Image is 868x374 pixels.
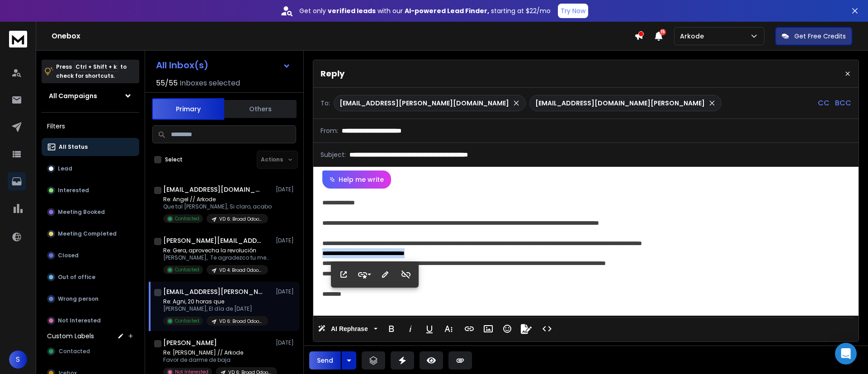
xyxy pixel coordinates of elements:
[175,266,199,273] p: Contacted
[322,170,391,189] button: Help me write
[377,265,394,284] button: Edit Link
[818,98,830,109] p: CC
[9,350,27,369] button: S
[74,62,118,72] span: Ctrl + Shift + k
[461,320,478,338] button: Insert Link (Ctrl+K)
[276,339,296,346] p: [DATE]
[219,216,263,223] p: VD 6: Broad Odoo_Campaign - ARKODE
[59,348,90,355] span: Contacted
[58,295,99,303] p: Wrong person
[309,351,341,369] button: Send
[42,138,139,156] button: All Status
[42,312,139,330] button: Not Interested
[58,208,105,216] p: Meeting Booked
[835,98,851,109] p: BCC
[42,342,139,360] button: Contacted
[219,318,263,325] p: VD 6: Broad Odoo_Campaign - ARKODE
[42,87,139,105] button: All Campaigns
[163,254,272,261] p: [PERSON_NAME], Te agradezco tu mensaje
[340,99,509,108] p: [EMAIL_ADDRESS][PERSON_NAME][DOMAIN_NAME]
[163,247,272,254] p: Re: Gera, aprovecha la revolución
[440,320,457,338] button: More Text
[42,225,139,243] button: Meeting Completed
[794,32,846,41] p: Get Free Credits
[42,203,139,221] button: Meeting Booked
[421,320,438,338] button: Underline (Ctrl+U)
[152,98,224,120] button: Primary
[165,156,183,163] label: Select
[175,317,199,324] p: Contacted
[219,267,263,274] p: VD 4: Broad Odoo_Campaign - ARKODE
[58,252,79,259] p: Closed
[499,320,516,338] button: Emoticons
[47,331,94,341] h3: Custom Labels
[52,31,634,42] h1: Onebox
[42,181,139,199] button: Interested
[156,61,208,70] h1: All Inbox(s)
[224,99,297,119] button: Others
[42,290,139,308] button: Wrong person
[58,187,89,194] p: Interested
[163,356,272,364] p: Favor de darme de baja
[42,160,139,178] button: Lead
[42,246,139,265] button: Closed
[561,6,585,15] p: Try Now
[175,215,199,222] p: Contacted
[58,274,95,281] p: Out of office
[58,317,101,324] p: Not Interested
[163,185,263,194] h1: [EMAIL_ADDRESS][DOMAIN_NAME]
[163,196,272,203] p: Re: Angel // Arkode
[405,6,489,15] strong: AI-powered Lead Finder,
[558,4,588,18] button: Try Now
[163,236,263,245] h1: [PERSON_NAME][EMAIL_ADDRESS][DOMAIN_NAME]
[56,62,127,80] p: Press to check for shortcuts.
[58,230,117,237] p: Meeting Completed
[680,32,708,41] p: Arkode
[156,78,178,89] span: 55 / 55
[42,120,139,133] h3: Filters
[397,265,415,284] button: Unlink
[383,320,400,338] button: Bold (Ctrl+B)
[535,99,705,108] p: [EMAIL_ADDRESS][DOMAIN_NAME][PERSON_NAME]
[328,6,376,15] strong: verified leads
[49,91,97,100] h1: All Campaigns
[163,203,272,210] p: Que tal [PERSON_NAME], Si claro, acabo
[335,265,352,284] button: Open Link
[163,298,268,305] p: Re: Agni, 20 horas que
[402,320,419,338] button: Italic (Ctrl+I)
[775,27,852,45] button: Get Free Credits
[321,126,338,135] p: From:
[835,343,857,365] div: Open Intercom Messenger
[42,268,139,286] button: Out of office
[329,325,370,333] span: AI Rephrase
[316,320,379,338] button: AI Rephrase
[149,56,298,74] button: All Inbox(s)
[163,287,263,296] h1: [EMAIL_ADDRESS][PERSON_NAME][DOMAIN_NAME] +1
[59,143,88,151] p: All Status
[660,29,666,35] span: 15
[163,305,268,312] p: [PERSON_NAME], El día de [DATE]
[58,165,72,172] p: Lead
[276,237,296,244] p: [DATE]
[321,67,344,80] p: Reply
[276,186,296,193] p: [DATE]
[276,288,296,295] p: [DATE]
[163,349,272,356] p: Re: [PERSON_NAME] // Arkode
[299,6,551,15] p: Get only with our starting at $22/mo
[480,320,497,338] button: Insert Image (Ctrl+P)
[9,31,27,47] img: logo
[321,99,330,108] p: To:
[356,265,373,284] button: Style
[179,78,240,89] h3: Inboxes selected
[163,338,217,347] h1: [PERSON_NAME]
[321,150,346,159] p: Subject:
